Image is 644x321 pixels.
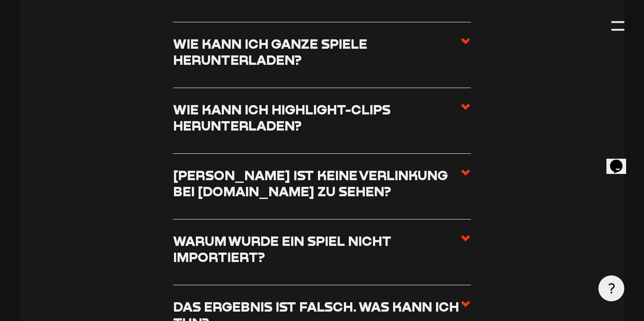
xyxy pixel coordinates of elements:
h3: [PERSON_NAME] ist keine Verlinkung bei [DOMAIN_NAME] zu sehen? [173,167,460,200]
h3: Wie kann ich Highlight-Clips herunterladen? [173,101,460,134]
h3: Wie kann ich ganze Spiele herunterladen? [173,36,460,68]
iframe: chat widget [606,147,635,174]
h3: Warum wurde ein Spiel nicht importiert? [173,233,460,266]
